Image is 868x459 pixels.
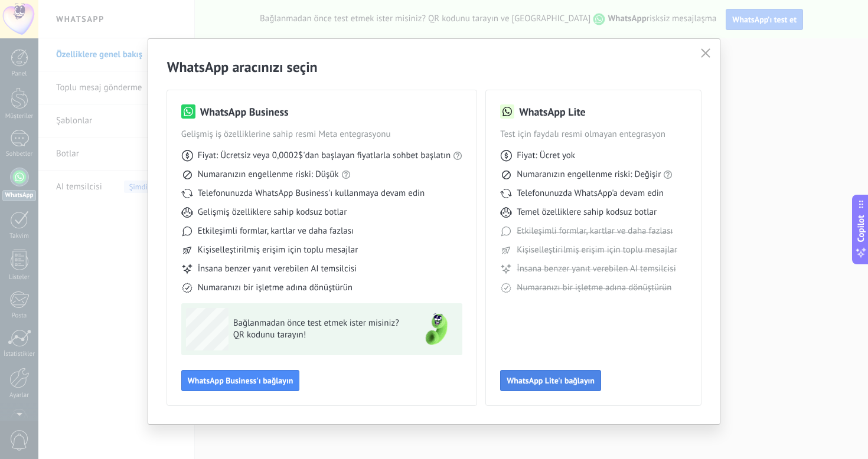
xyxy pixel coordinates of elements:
span: Gelişmiş iş özelliklerine sahip resmi Meta entegrasyonu [181,129,463,140]
h3: WhatsApp Lite [519,104,585,119]
span: Copilot [855,215,867,242]
img: green-phone.png [415,308,458,350]
span: Kişiselleştirilmiş erişim için toplu mesajlar [198,244,358,256]
button: WhatsApp Business'ı bağlayın [181,370,300,391]
span: Telefonunuzda WhatsApp'a devam edin [517,188,664,199]
span: İnsana benzer yanıt verebilen AI temsilcisi [198,263,357,275]
span: Gelişmiş özelliklere sahip kodsuz botlar [198,206,347,218]
span: Test için faydalı resmi olmayan entegrasyon [500,129,687,140]
span: İnsana benzer yanıt verebilen AI temsilcisi [517,263,676,275]
span: Etkileşimli formlar, kartlar ve daha fazlası [198,225,354,237]
span: Fiyat: Ücret yok [517,150,575,162]
span: QR kodunu tarayın! [233,329,406,341]
span: Temel özelliklere sahip kodsuz botlar [517,206,657,218]
span: Etkileşimli formlar, kartlar ve daha fazlası [517,225,673,237]
h2: WhatsApp aracınızı seçin [167,58,701,76]
span: Numaranızı bir işletme adına dönüştürün [517,282,671,294]
span: Kişiselleştirilmiş erişim için toplu mesajlar [517,244,677,256]
h3: WhatsApp Business [200,104,289,119]
span: Fiyat: Ücretsiz veya 0,0002$'dan başlayan fiyatlarla sohbet başlatın [198,150,451,162]
span: Telefonunuzda WhatsApp Business'ı kullanmaya devam edin [198,188,425,199]
span: Numaranızın engellenme riski: Değişir [517,169,661,181]
span: WhatsApp Business'ı bağlayın [188,376,293,385]
span: Numaranızı bir işletme adına dönüştürün [198,282,353,294]
span: Bağlanmadan önce test etmek ister misiniz? [233,317,406,329]
span: Numaranızın engellenme riski: Düşük [198,169,339,181]
span: WhatsApp Lite'ı bağlayın [507,376,595,385]
button: WhatsApp Lite'ı bağlayın [500,370,601,391]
